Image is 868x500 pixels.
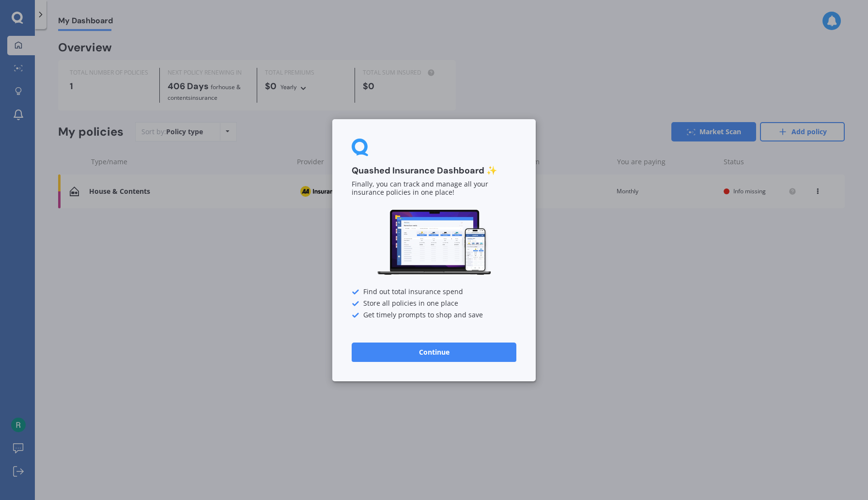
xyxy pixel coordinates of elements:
[376,208,492,277] img: Dashboard
[352,342,516,361] button: Continue
[352,180,516,197] p: Finally, you can track and manage all your insurance policies in one place!
[352,288,516,296] div: Find out total insurance spend
[352,165,516,176] h3: Quashed Insurance Dashboard ✨
[352,311,516,319] div: Get timely prompts to shop and save
[352,299,516,307] div: Store all policies in one place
